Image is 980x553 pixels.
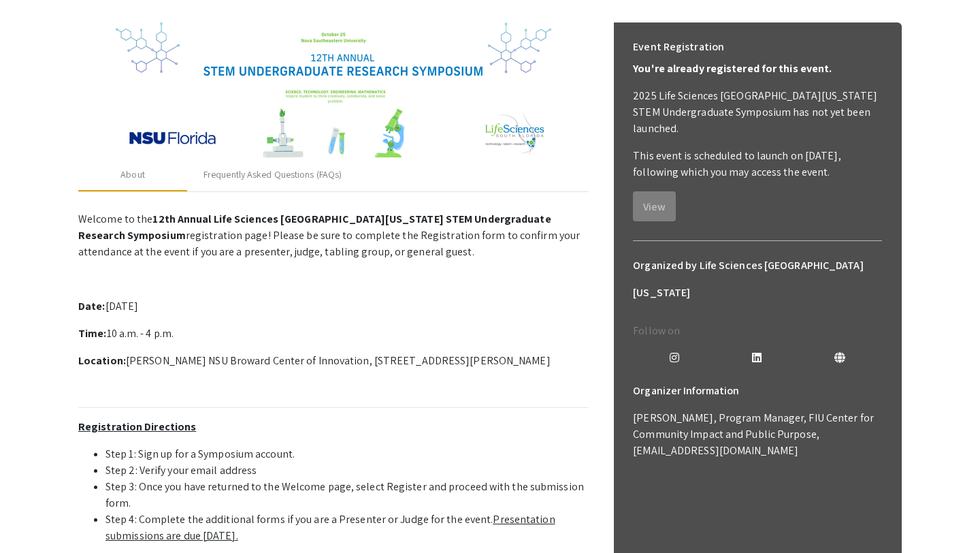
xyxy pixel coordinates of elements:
[633,377,882,405] h6: Organizer Information
[78,326,107,341] strong: Time:
[78,353,589,369] p: [PERSON_NAME] NSU Broward Center of Innovation, [STREET_ADDRESS][PERSON_NAME]
[10,492,58,543] iframe: Chat
[105,511,589,544] li: Step 4: Complete the additional forms if you are a Presenter or Judge for the event.
[105,446,589,462] li: Step 1: Sign up for a Symposium account.
[78,212,551,242] strong: 12th Annual Life Sciences [GEOGRAPHIC_DATA][US_STATE] STEM Undergraduate Research Symposium
[78,298,589,315] p: [DATE]
[78,420,196,434] u: Registration Directions
[78,326,589,342] p: 10 a.m. - 4 p.m.
[633,323,882,339] p: Follow on
[633,252,882,306] h6: Organized by Life Sciences [GEOGRAPHIC_DATA][US_STATE]
[633,410,882,459] p: [PERSON_NAME], Program Manager, FIU Center for Community Impact and Public Purpose, [EMAIL_ADDRES...
[105,462,589,479] li: Step 2: Verify your email address
[105,479,589,511] li: Step 3: Once you have returned to the Welcome page, select Register and proceed with the submissi...
[203,168,342,182] div: Frequently Asked Questions (FAQs)
[105,512,555,543] u: Presentation submissions are due [DATE].
[78,299,105,313] strong: Date:
[120,168,145,182] div: About
[116,22,551,159] img: 32153a09-f8cb-4114-bf27-cfb6bc84fc69.png
[633,88,882,137] p: 2025 Life Sciences [GEOGRAPHIC_DATA][US_STATE] STEM Undergraduate Symposium has not yet been laun...
[633,148,882,180] p: This event is scheduled to launch on [DATE], following which you may access the event.
[633,33,724,61] h6: Event Registration
[78,211,589,260] p: Welcome to the registration page! Please be sure to complete the Registration form to confirm you...
[78,353,126,368] strong: Location:
[633,61,882,77] p: You're already registered for this event.
[633,191,676,221] button: View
